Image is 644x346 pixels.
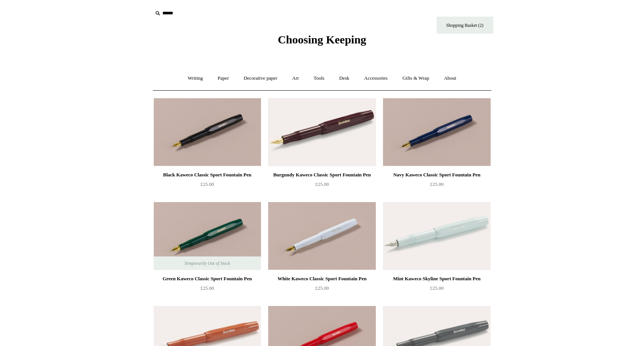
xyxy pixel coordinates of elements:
a: Writing [181,68,210,88]
div: Mint Kaweco Skyline Sport Fountain Pen [385,274,488,283]
a: Decorative paper [237,68,284,88]
div: Navy Kaweco Classic Sport Fountain Pen [385,170,488,179]
img: Black Kaweco Classic Sport Fountain Pen [154,98,261,166]
img: Green Kaweco Classic Sport Fountain Pen [154,202,261,270]
img: Burgundy Kaweco Classic Sport Fountain Pen [268,98,375,166]
a: White Kaweco Classic Sport Fountain Pen White Kaweco Classic Sport Fountain Pen [268,202,375,270]
a: Accessories [357,68,394,88]
span: £25.00 [430,285,444,291]
a: White Kaweco Classic Sport Fountain Pen £25.00 [268,274,375,305]
div: Green Kaweco Classic Sport Fountain Pen [156,274,259,283]
span: £25.00 [315,181,329,187]
a: Burgundy Kaweco Classic Sport Fountain Pen Burgundy Kaweco Classic Sport Fountain Pen [268,98,375,166]
a: Black Kaweco Classic Sport Fountain Pen £25.00 [154,170,261,201]
span: Temporarily Out of Stock [177,256,238,270]
a: Desk [332,68,356,88]
a: Green Kaweco Classic Sport Fountain Pen £25.00 [154,274,261,305]
img: Mint Kaweco Skyline Sport Fountain Pen [383,202,490,270]
span: £25.00 [315,285,329,291]
a: Gifts & Wrap [395,68,436,88]
div: Black Kaweco Classic Sport Fountain Pen [156,170,259,179]
div: Burgundy Kaweco Classic Sport Fountain Pen [270,170,374,179]
img: White Kaweco Classic Sport Fountain Pen [268,202,375,270]
a: Black Kaweco Classic Sport Fountain Pen Black Kaweco Classic Sport Fountain Pen [154,98,261,166]
a: Green Kaweco Classic Sport Fountain Pen Green Kaweco Classic Sport Fountain Pen Temporarily Out o... [154,202,261,270]
a: Tools [307,68,331,88]
a: Mint Kaweco Skyline Sport Fountain Pen Mint Kaweco Skyline Sport Fountain Pen [383,202,490,270]
a: Navy Kaweco Classic Sport Fountain Pen £25.00 [383,170,490,201]
a: Mint Kaweco Skyline Sport Fountain Pen £25.00 [383,274,490,305]
div: White Kaweco Classic Sport Fountain Pen [270,274,374,283]
span: £25.00 [430,181,444,187]
span: £25.00 [201,181,214,187]
a: Burgundy Kaweco Classic Sport Fountain Pen £25.00 [268,170,375,201]
a: Paper [211,68,236,88]
a: Navy Kaweco Classic Sport Fountain Pen Navy Kaweco Classic Sport Fountain Pen [383,98,490,166]
a: Choosing Keeping [278,39,366,45]
a: Art [286,68,306,88]
a: Shopping Basket (2) [437,17,493,34]
span: Choosing Keeping [278,33,366,46]
a: About [437,68,463,88]
span: £25.00 [201,285,214,291]
img: Navy Kaweco Classic Sport Fountain Pen [383,98,490,166]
